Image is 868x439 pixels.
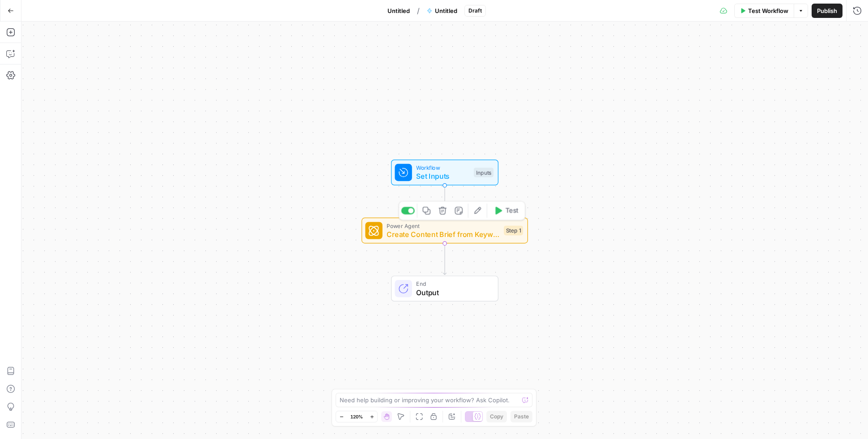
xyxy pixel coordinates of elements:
span: Copy [490,413,503,421]
span: Workflow [416,164,469,172]
span: End [416,280,489,288]
span: Untitled [387,6,410,15]
span: Create Content Brief from Keyword - Fork (1) [387,229,499,240]
button: Publish [812,4,842,18]
button: Test [489,204,523,218]
div: Step 1 [504,226,523,236]
span: Test Workflow [748,6,788,15]
button: Untitled [421,4,463,18]
span: Set Inputs [416,171,469,181]
span: Untitled [435,6,457,15]
span: Publish [817,6,837,15]
g: Edge from step_1 to end [443,243,446,275]
div: EndOutput [362,275,528,301]
span: Power Agent [387,221,499,230]
span: Paste [514,413,529,421]
button: Test Workflow [734,4,794,18]
div: Inputs [474,168,494,177]
span: Draft [468,7,482,15]
span: 120% [350,413,363,420]
button: Untitled [382,4,415,18]
span: / [417,5,420,16]
span: Test [506,206,519,215]
div: Power AgentCreate Content Brief from Keyword - Fork (1)Step 1Test [362,218,528,244]
div: WorkflowSet InputsInputs [362,159,528,185]
button: Paste [511,411,532,422]
span: Output [416,287,489,298]
button: Copy [486,411,507,422]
